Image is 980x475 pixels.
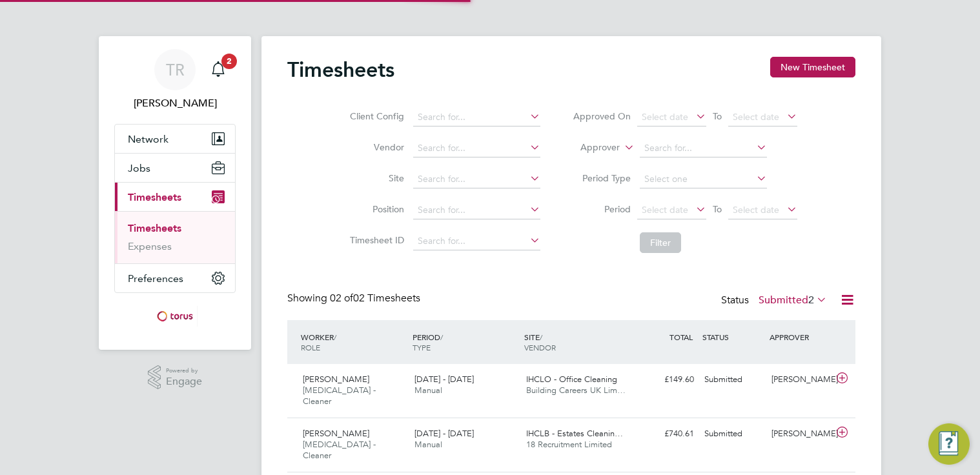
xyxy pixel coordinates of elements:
button: New Timesheet [770,57,855,77]
input: Search for... [413,232,540,250]
label: Approved On [573,110,631,122]
span: To [709,201,726,217]
div: Submitted [699,423,766,445]
span: Select date [642,111,688,123]
span: [MEDICAL_DATA] - Cleaner [303,385,376,407]
label: Period [573,203,631,215]
span: [PERSON_NAME] [303,374,369,385]
span: Select date [733,111,779,123]
div: STATUS [699,325,766,349]
label: Site [346,172,404,184]
span: 02 of [330,292,353,305]
span: Select date [642,204,688,216]
span: TYPE [413,342,431,352]
button: Preferences [115,264,235,292]
span: Powered by [166,365,202,376]
div: Timesheets [115,211,235,263]
a: Timesheets [128,222,181,234]
label: Submitted [759,294,827,307]
button: Timesheets [115,183,235,211]
span: To [709,108,726,125]
span: / [334,332,336,342]
span: TOTAL [669,332,693,342]
input: Select one [640,170,767,188]
span: VENDOR [524,342,556,352]
span: [DATE] - [DATE] [414,374,474,385]
span: 2 [221,54,237,69]
span: 02 Timesheets [330,292,420,305]
div: [PERSON_NAME] [766,369,833,390]
span: Select date [733,204,779,216]
span: TR [166,61,185,78]
span: Engage [166,376,202,387]
a: Expenses [128,240,172,252]
a: Powered byEngage [148,365,203,390]
input: Search for... [413,139,540,157]
span: Tracey Radford [114,96,236,111]
button: Engage Resource Center [928,423,970,465]
span: IHCLB - Estates Cleanin… [526,428,623,439]
a: TR[PERSON_NAME] [114,49,236,111]
label: Vendor [346,141,404,153]
span: [MEDICAL_DATA] - Cleaner [303,439,376,461]
span: [DATE] - [DATE] [414,428,474,439]
label: Timesheet ID [346,234,404,246]
span: Jobs [128,162,150,174]
div: £740.61 [632,423,699,445]
span: Manual [414,385,442,396]
span: / [540,332,542,342]
div: £149.60 [632,369,699,390]
span: 2 [808,294,814,307]
div: APPROVER [766,325,833,349]
span: [PERSON_NAME] [303,428,369,439]
span: Timesheets [128,191,181,203]
a: 2 [205,49,231,90]
div: SITE [521,325,633,359]
div: PERIOD [409,325,521,359]
span: Manual [414,439,442,450]
span: IHCLO - Office Cleaning [526,374,617,385]
button: Jobs [115,154,235,182]
input: Search for... [640,139,767,157]
a: Go to home page [114,306,236,327]
span: Network [128,133,168,145]
label: Approver [562,141,620,154]
span: ROLE [301,342,320,352]
span: Building Careers UK Lim… [526,385,626,396]
div: Status [721,292,830,310]
input: Search for... [413,108,540,126]
label: Position [346,203,404,215]
span: / [440,332,443,342]
img: torus-logo-retina.png [152,306,198,327]
div: [PERSON_NAME] [766,423,833,445]
div: WORKER [298,325,409,359]
input: Search for... [413,170,540,188]
button: Filter [640,232,681,253]
div: Submitted [699,369,766,390]
label: Period Type [573,172,631,184]
h2: Timesheets [287,57,394,83]
span: 18 Recruitment Limited [526,439,612,450]
label: Client Config [346,110,404,122]
span: Preferences [128,272,183,285]
input: Search for... [413,201,540,219]
button: Network [115,125,235,153]
div: Showing [287,292,423,305]
nav: Main navigation [99,36,251,350]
